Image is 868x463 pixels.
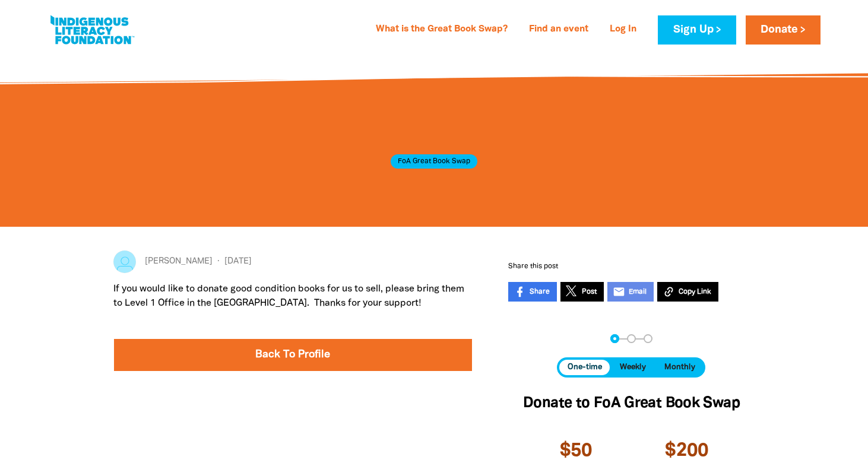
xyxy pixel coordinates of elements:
span: FoA Great Book Swap [391,154,477,169]
span: [DATE] [213,255,252,268]
a: What is the Great Book Swap? [369,20,515,39]
h2: Donate to FoA Great Book Swap [523,392,740,416]
button: Navigate to step 1 of 3 to enter your donation amount [610,334,619,343]
button: One-time [559,360,610,375]
a: Post [560,282,604,302]
span: $200 [665,442,708,459]
a: Find an event [522,20,595,39]
button: Copy Link [657,282,718,302]
i: email [613,286,625,298]
button: Weekly [612,360,654,375]
a: emailEmail [607,282,654,302]
span: Share [530,287,550,297]
a: Back To Profile [114,339,472,371]
button: Monthly [657,360,704,375]
span: Post [582,287,597,297]
button: Navigate to step 2 of 3 to enter your details [627,334,636,343]
span: Email [629,287,647,297]
span: Copy Link [679,287,711,297]
span: Monthly [664,363,695,371]
a: Sign Up [658,15,736,45]
span: $50 [560,442,593,459]
a: Log In [603,20,644,39]
a: Donate [746,15,821,45]
div: Donation frequency [557,357,705,377]
span: One-time [568,363,602,371]
span: Weekly [620,363,646,371]
span: Share this post [508,263,558,269]
a: Share [508,282,557,302]
button: Navigate to step 3 of 3 to enter your payment details [644,334,652,343]
p: If you would like to donate good condition books for us to sell, please bring them to Level 1 Off... [113,282,473,310]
